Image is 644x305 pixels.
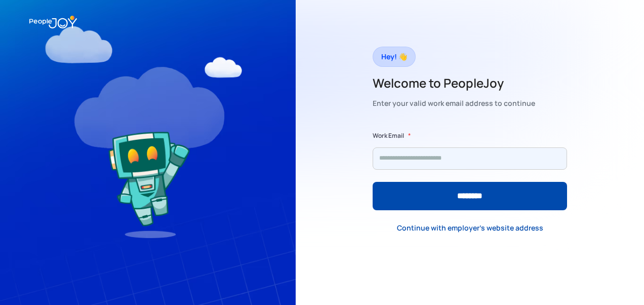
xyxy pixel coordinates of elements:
[381,50,407,64] div: Hey! 👋
[373,75,535,91] h2: Welcome to PeopleJoy
[389,218,551,239] a: Continue with employer's website address
[373,131,567,210] form: Form
[373,131,404,141] label: Work Email
[373,96,535,110] div: Enter your valid work email address to continue
[397,223,543,233] div: Continue with employer's website address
